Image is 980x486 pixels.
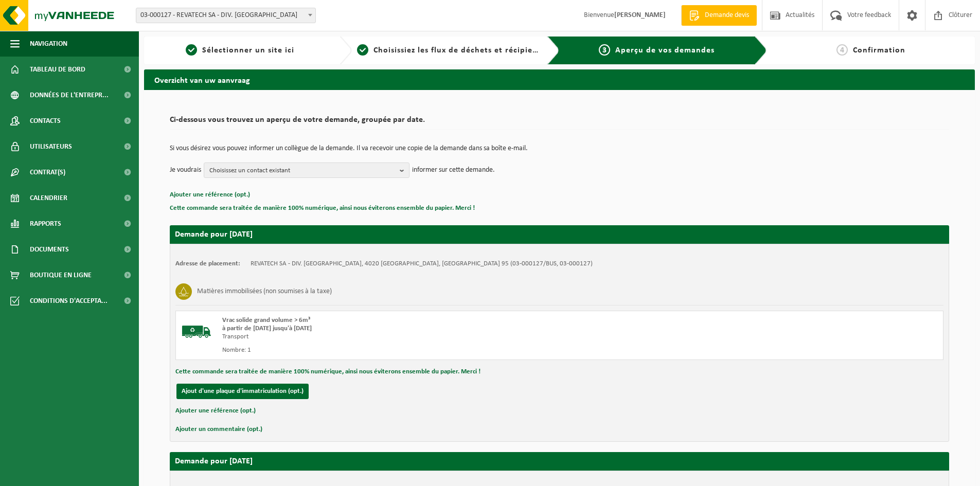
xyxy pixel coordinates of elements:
[222,317,310,323] span: Vrac solide grand volume > 6m³
[614,11,666,19] strong: [PERSON_NAME]
[202,46,294,55] span: Sélectionner un site ici
[181,316,212,347] img: BL-SO-LV.png
[681,5,757,26] a: Demande devis
[30,288,108,314] span: Conditions d'accepta...
[170,116,949,130] h2: Ci-dessous vous trouvez un aperçu de votre demande, groupée par date.
[222,346,601,354] div: Nombre: 1
[30,237,69,262] span: Documents
[30,211,61,237] span: Rapports
[412,163,495,178] p: informer sur cette demande.
[175,230,253,239] strong: Demande pour [DATE]
[222,325,312,332] strong: à partir de [DATE] jusqu'à [DATE]
[144,69,975,89] h2: Overzicht van uw aanvraag
[615,46,715,55] span: Aperçu de vos demandes
[136,8,316,23] span: 03-000127 - REVATECH SA - DIV. MONSIN - JUPILLE-SUR-MEUSE
[599,44,610,56] span: 3
[170,188,250,202] button: Ajouter une référence (opt.)
[357,44,368,56] span: 2
[175,457,253,465] strong: Demande pour [DATE]
[373,46,545,55] span: Choisissiez les flux de déchets et récipients
[170,163,201,178] p: Je voudrais
[30,57,85,82] span: Tableau de bord
[136,8,315,23] span: 03-000127 - REVATECH SA - DIV. MONSIN - JUPILLE-SUR-MEUSE
[853,46,905,55] span: Confirmation
[30,262,92,288] span: Boutique en ligne
[222,333,601,341] div: Transport
[170,202,475,215] button: Cette commande sera traitée de manière 100% numérique, ainsi nous éviterons ensemble du papier. M...
[204,163,409,178] button: Choisissez un contact existant
[176,384,309,399] button: Ajout d'une plaque d'immatriculation (opt.)
[175,260,240,267] strong: Adresse de placement:
[186,44,197,56] span: 1
[175,365,480,379] button: Cette commande sera traitée de manière 100% numérique, ainsi nous éviterons ensemble du papier. M...
[30,185,67,211] span: Calendrier
[149,44,331,57] a: 1Sélectionner un site ici
[251,260,593,268] td: REVATECH SA - DIV. [GEOGRAPHIC_DATA], 4020 [GEOGRAPHIC_DATA], [GEOGRAPHIC_DATA] 95 (03-000127/BUS...
[30,82,109,108] span: Données de l'entrepr...
[30,159,65,185] span: Contrat(s)
[30,108,61,134] span: Contacts
[30,134,72,159] span: Utilisateurs
[357,44,539,57] a: 2Choisissiez les flux de déchets et récipients
[197,283,332,300] h3: Matières immobilisées (non soumises à la taxe)
[175,404,256,418] button: Ajouter une référence (opt.)
[209,163,396,178] span: Choisissez un contact existant
[170,145,949,152] p: Si vous désirez vous pouvez informer un collègue de la demande. Il va recevoir une copie de la de...
[30,31,67,57] span: Navigation
[702,10,752,21] span: Demande devis
[836,44,848,56] span: 4
[175,423,262,436] button: Ajouter un commentaire (opt.)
